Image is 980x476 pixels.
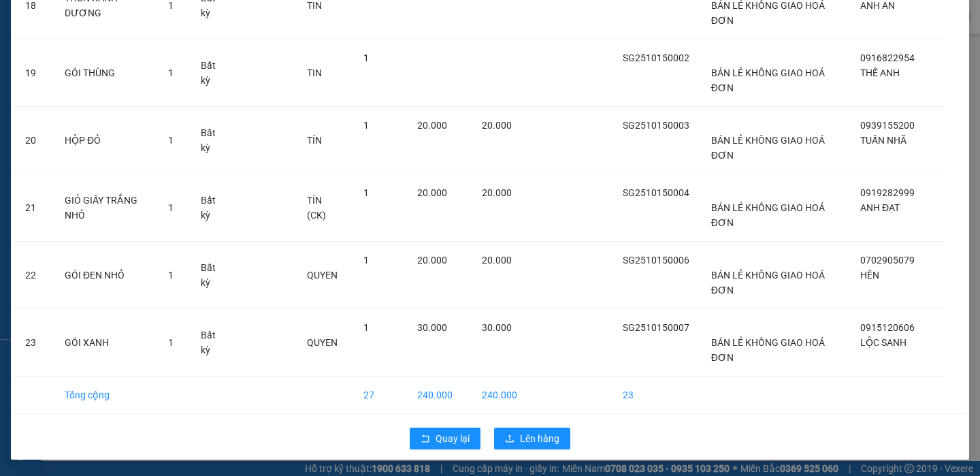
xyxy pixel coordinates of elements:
span: Quay lại [436,431,470,446]
li: VP TP. [PERSON_NAME] [7,74,94,104]
span: BÁN LẺ KHÔNG GIAO HOÁ ĐƠN [711,270,825,296]
span: SG2510150004 [623,187,689,198]
td: Bất kỳ [190,39,236,107]
span: upload [505,434,514,445]
span: TUẤN NHÃ [860,135,906,146]
button: uploadLên hàng [494,428,570,449]
td: 27 [353,377,406,414]
span: 0702905079 [860,255,915,266]
td: Tổng cộng [54,377,157,414]
span: 20.000 [417,255,447,266]
span: 0919282999 [860,187,915,198]
span: 20.000 [417,120,447,131]
span: TÍN [307,135,322,146]
span: QUYEN [307,337,338,348]
td: 19 [14,39,54,107]
span: 0916822954 [860,52,915,63]
span: 1 [363,255,369,266]
span: 1 [168,270,174,281]
span: LỘC SANH [860,337,906,348]
span: BÁN LẺ KHÔNG GIAO HOÁ ĐƠN [711,202,825,228]
span: 20.000 [482,120,512,131]
span: 1 [363,187,369,198]
td: 23 [612,377,700,414]
td: 240.000 [406,377,472,414]
td: Bất kỳ [190,107,236,174]
span: Lên hàng [520,431,559,446]
span: 1 [168,337,174,348]
td: 22 [14,242,54,309]
td: 23 [14,309,54,377]
img: logo.jpg [7,7,54,54]
td: 20 [14,107,54,174]
span: 0915120606 [860,322,915,333]
span: 1 [363,52,369,63]
td: HỘP ĐỎ [54,107,157,174]
span: BÁN LẺ KHÔNG GIAO HOÁ ĐƠN [711,337,825,363]
span: 30.000 [417,322,447,333]
span: 1 [168,67,174,78]
span: 1 [363,322,369,333]
span: TIN [307,67,322,78]
span: THẾ ANH [860,67,900,78]
span: rollback [421,434,430,445]
span: SG2510150007 [623,322,689,333]
td: Bất kỳ [190,309,236,377]
span: 20.000 [417,187,447,198]
span: SG2510150006 [623,255,689,266]
span: BÁN LẺ KHÔNG GIAO HOÁ ĐƠN [711,67,825,93]
span: BÁN LẺ KHÔNG GIAO HOÁ ĐƠN [711,135,825,161]
span: 20.000 [482,187,512,198]
span: ANH ĐẠT [860,202,900,213]
td: Bất kỳ [190,242,236,309]
span: SG2510150002 [623,52,689,63]
td: 240.000 [471,377,528,414]
td: GÓI ĐEN NHỎ [54,242,157,309]
button: rollbackQuay lại [410,428,480,449]
td: GÓI THÙNG [54,39,157,107]
span: HÊN [860,270,879,281]
td: GÓI XANH [54,309,157,377]
td: GIỎ GIẤY TRẮNG NHỎ [54,174,157,242]
td: Bất kỳ [190,174,236,242]
span: 1 [168,202,174,213]
span: environment [94,91,103,101]
li: VP Vĩnh Long [94,74,181,89]
span: 1 [363,120,369,131]
span: SG2510150003 [623,120,689,131]
span: QUYEN [307,270,338,281]
li: [PERSON_NAME] - 0931936768 [7,7,197,58]
span: 20.000 [482,255,512,266]
b: 107/1 , Đường 2/9 P1, TP Vĩnh Long [94,91,167,131]
span: 1 [168,135,174,146]
span: TÍN (CK) [307,195,326,221]
td: 21 [14,174,54,242]
span: 0939155200 [860,120,915,131]
span: 30.000 [482,322,512,333]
